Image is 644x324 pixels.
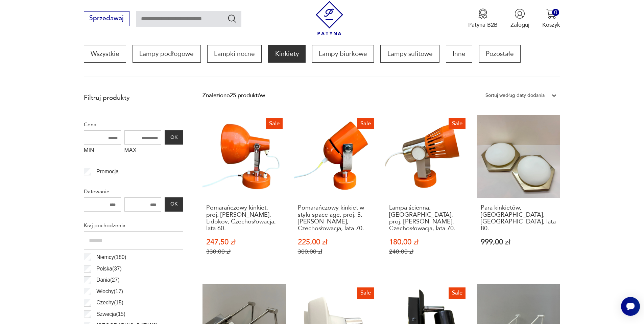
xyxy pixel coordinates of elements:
a: Lampy biurkowe [312,45,374,63]
a: Wszystkie [84,45,126,63]
p: Zaloguj [510,21,529,29]
button: OK [165,130,183,145]
button: Zaloguj [510,8,529,29]
img: Patyna - sklep z meblami i dekoracjami vintage [312,1,347,35]
a: Sprzedawaj [84,16,129,22]
p: 240,00 zł [389,248,465,255]
p: Dania ( 27 ) [96,276,120,284]
p: 330,00 zł [206,248,282,255]
a: SalePomarańczowy kinkiet w stylu space age, proj. S. Indra, Czechosłowacja, lata 70.Pomarańczowy ... [294,115,378,272]
img: Ikonka użytkownika [515,8,525,19]
a: Ikona medaluPatyna B2B [468,8,498,29]
p: Filtruj produkty [84,93,183,102]
p: Datowanie [84,187,183,196]
a: SalePomarańczowy kinkiet, proj. J. Hurka, Lidokov, Czechosłowacja, lata 60.Pomarańczowy kinkiet, ... [202,115,286,272]
a: SaleLampa ścienna, kinkiet, proj. Pavel Grus, Czechosłowacja, lata 70.Lampa ścienna, [GEOGRAPHIC_... [385,115,469,272]
p: 225,00 zł [298,239,374,246]
p: Niemcy ( 180 ) [96,253,126,262]
p: Koszyk [542,21,560,29]
p: Czechy ( 15 ) [96,298,123,307]
a: Inne [446,45,472,63]
p: Szwecja ( 15 ) [96,310,125,319]
button: Sprzedawaj [84,11,129,26]
div: Znaleziono 25 produktów [202,91,265,100]
a: Kinkiety [268,45,305,63]
p: Polska ( 37 ) [96,264,122,273]
div: 0 [552,9,559,16]
button: OK [165,197,183,212]
a: Lampki nocne [207,45,262,63]
img: Ikona medalu [478,8,488,19]
a: Para kinkietów, N-Licht, Niemcy, lata 80.Para kinkietów, [GEOGRAPHIC_DATA], [GEOGRAPHIC_DATA], la... [477,115,560,272]
p: 300,00 zł [298,248,374,255]
p: 180,00 zł [389,239,465,246]
div: Sortuj według daty dodania [485,91,545,100]
p: 247,50 zł [206,239,282,246]
label: MIN [84,145,121,157]
iframe: Smartsupp widget button [621,297,640,316]
p: Włochy ( 17 ) [96,287,123,296]
h3: Lampa ścienna, [GEOGRAPHIC_DATA], proj. [PERSON_NAME], Czechosłowacja, lata 70. [389,204,465,232]
p: Patyna B2B [468,21,498,29]
h3: Pomarańczowy kinkiet, proj. [PERSON_NAME], Lidokov, Czechosłowacja, lata 60. [206,204,282,232]
img: Ikona koszyka [546,8,556,19]
button: Patyna B2B [468,8,498,29]
h3: Pomarańczowy kinkiet w stylu space age, proj. S. [PERSON_NAME], Czechosłowacja, lata 70. [298,204,374,232]
a: Lampy sufitowe [380,45,439,63]
h3: Para kinkietów, [GEOGRAPHIC_DATA], [GEOGRAPHIC_DATA], lata 80. [481,204,557,232]
p: 999,00 zł [481,239,557,246]
p: Cena [84,120,183,129]
a: Pozostałe [479,45,521,63]
p: Kraj pochodzenia [84,221,183,230]
button: 0Koszyk [542,8,560,29]
button: Szukaj [227,14,237,23]
a: Lampy podłogowe [133,45,200,63]
p: Promocja [96,167,119,176]
label: MAX [124,145,162,157]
